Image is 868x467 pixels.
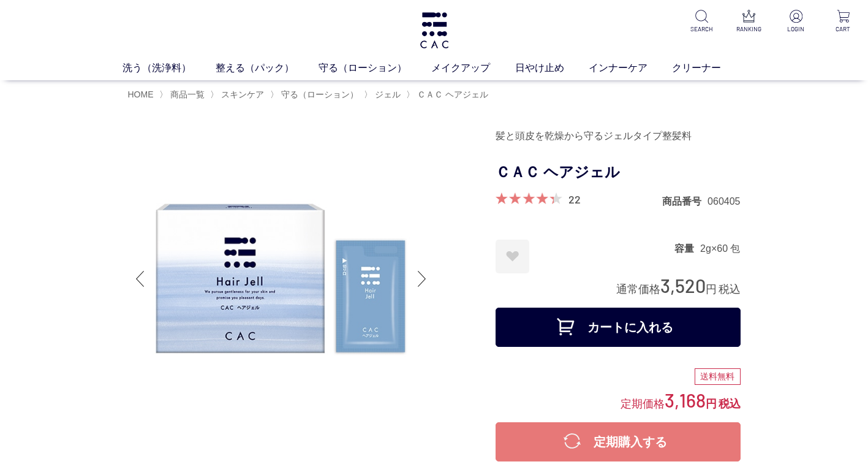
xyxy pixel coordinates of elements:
a: 22 [568,192,581,206]
a: 日やけ止め [515,61,589,75]
a: ジェル [372,89,401,99]
span: 3,168 [665,389,706,411]
img: ＣＡＣ ヘアジェル [128,126,434,432]
a: LOGIN [781,10,811,34]
li: 〉 [159,89,208,101]
dd: 2g×60 包 [700,242,740,255]
span: 円 [706,283,717,295]
a: HOME [128,89,154,99]
span: 円 [706,398,717,410]
dt: 容量 [674,242,700,255]
li: 〉 [270,89,361,101]
span: 税込 [719,283,741,295]
a: RANKING [734,10,764,34]
a: 整える（パック） [216,61,319,75]
a: お気に入りに登録する [496,240,529,273]
span: 税込 [719,398,741,410]
dd: 060405 [708,195,740,208]
li: 〉 [210,89,267,101]
button: 定期購入する [496,422,741,461]
a: インナーケア [589,61,672,75]
a: ＣＡＣ ヘアジェル [415,89,488,99]
img: logo [418,12,450,48]
span: 定期価格 [621,397,665,410]
div: 髪と頭皮を乾燥から守るジェルタイプ整髪料 [496,126,741,146]
span: 通常価格 [616,283,660,295]
span: 守る（ローション） [281,89,358,99]
div: 送料無料 [695,368,741,385]
li: 〉 [364,89,404,101]
a: スキンケア [219,89,264,99]
span: スキンケア [221,89,264,99]
span: ジェル [375,89,401,99]
a: 守る（ローション） [319,61,431,75]
a: メイクアップ [431,61,515,75]
li: 〉 [406,89,491,101]
a: 商品一覧 [168,89,205,99]
a: CART [828,10,858,34]
p: CART [828,25,858,34]
h1: ＣＡＣ ヘアジェル [496,159,741,186]
a: 守る（ローション） [279,89,358,99]
dt: 商品番号 [662,195,708,208]
span: ＣＡＣ ヘアジェル [417,89,488,99]
a: クリーナー [672,61,745,75]
span: 商品一覧 [170,89,205,99]
p: LOGIN [781,25,811,34]
span: 3,520 [660,274,706,297]
a: SEARCH [687,10,717,34]
button: カートに入れる [496,308,741,347]
p: SEARCH [687,25,717,34]
p: RANKING [734,25,764,34]
a: 洗う（洗浄料） [123,61,216,75]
